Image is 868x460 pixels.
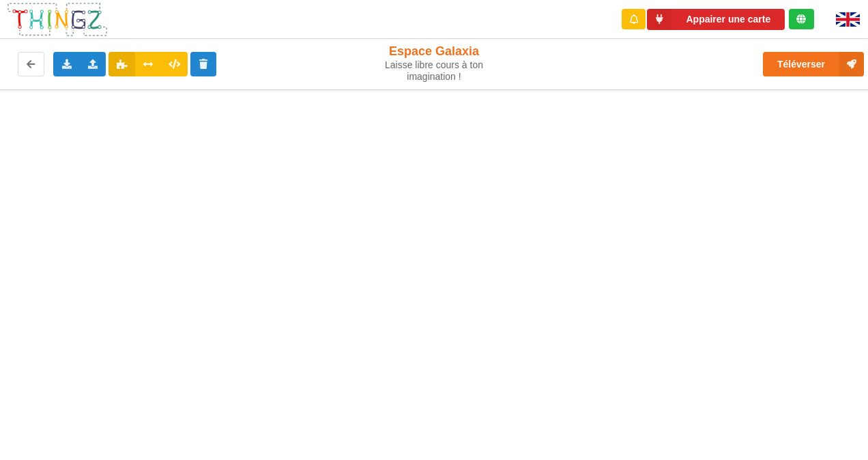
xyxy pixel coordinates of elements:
[836,12,860,27] img: gb.png
[763,52,864,76] button: Téléverser
[361,44,507,83] div: Espace Galaxia
[647,9,785,30] button: Appairer une carte
[6,1,108,38] img: thingz_logo.png
[361,59,507,83] div: Laisse libre cours à ton imagination !
[789,9,814,29] div: Tu es connecté au serveur de création de Thingz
